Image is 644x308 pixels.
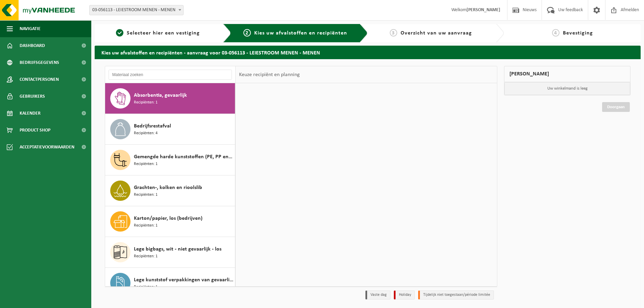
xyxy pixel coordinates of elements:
li: Holiday [394,290,415,300]
button: Karton/papier, los (bedrijven) Recipiënten: 1 [105,206,235,237]
input: Materiaal zoeken [109,70,232,80]
span: 4 [552,29,559,37]
span: Recipiënten: 1 [134,192,158,198]
button: Grachten-, kolken en rioolslib Recipiënten: 1 [105,175,235,206]
span: Kies uw afvalstoffen en recipiënten [254,30,347,36]
div: Keuze recipiënt en planning [236,66,303,83]
li: Vaste dag [365,290,390,300]
span: Recipiënten: 1 [134,253,158,260]
span: Overzicht van uw aanvraag [401,30,472,36]
h2: Kies uw afvalstoffen en recipiënten - aanvraag voor 03-056113 - LEIESTROOM MENEN - MENEN [95,46,641,59]
span: Recipiënten: 1 [134,284,158,290]
span: 3 [390,29,397,37]
button: Lege kunststof verpakkingen van gevaarlijke stoffen Recipiënten: 1 [105,268,235,299]
span: Contactpersonen [20,71,59,88]
span: Acceptatievoorwaarden [20,139,74,156]
span: Absorbentia, gevaarlijk [134,91,187,99]
span: 1 [116,29,123,37]
span: Product Shop [20,122,50,139]
div: [PERSON_NAME] [504,66,630,82]
button: Absorbentia, gevaarlijk Recipiënten: 1 [105,83,235,114]
span: Recipiënten: 1 [134,222,158,229]
li: Tijdelijk niet toegestaan/période limitée [418,290,494,300]
span: Gemengde harde kunststoffen (PE, PP en PVC), recycleerbaar (industrieel) [134,153,233,161]
span: Gebruikers [20,88,45,105]
button: Lege bigbags, wit - niet gevaarlijk - los Recipiënten: 1 [105,237,235,268]
span: 03-056113 - LEIESTROOM MENEN - MENEN [89,5,184,15]
span: Recipiënten: 1 [134,99,158,106]
span: Recipiënten: 1 [134,161,158,167]
span: Bedrijfsgegevens [20,54,59,71]
button: Gemengde harde kunststoffen (PE, PP en PVC), recycleerbaar (industrieel) Recipiënten: 1 [105,145,235,175]
span: Lege kunststof verpakkingen van gevaarlijke stoffen [134,276,233,284]
span: 03-056113 - LEIESTROOM MENEN - MENEN [90,5,183,15]
span: Dashboard [20,37,45,54]
span: Bevestiging [563,30,593,36]
span: Karton/papier, los (bedrijven) [134,214,202,222]
span: Recipiënten: 4 [134,130,158,137]
strong: [PERSON_NAME] [467,7,500,13]
span: Kalender [20,105,41,122]
button: Bedrijfsrestafval Recipiënten: 4 [105,114,235,145]
p: Uw winkelmand is leeg [504,82,630,95]
a: Doorgaan [602,102,630,112]
span: Selecteer hier een vestiging [127,30,200,36]
span: Grachten-, kolken en rioolslib [134,184,202,192]
span: 2 [243,29,251,37]
span: Lege bigbags, wit - niet gevaarlijk - los [134,245,221,253]
span: Bedrijfsrestafval [134,122,171,130]
a: 1Selecteer hier een vestiging [98,29,218,37]
span: Navigatie [20,20,41,37]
